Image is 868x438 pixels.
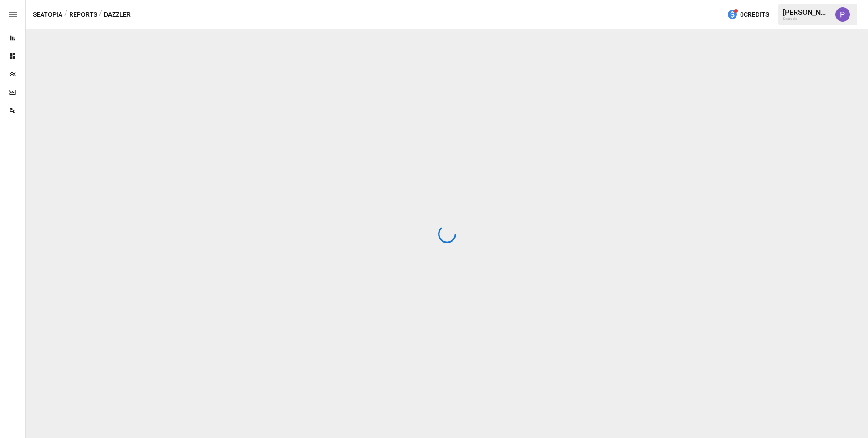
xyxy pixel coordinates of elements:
div: / [99,9,102,20]
img: Prateek Batra [835,7,850,22]
button: 0Credits [723,6,773,23]
button: Seatopia [33,9,62,20]
button: Reports [69,9,97,20]
button: Prateek Batra [830,2,855,27]
div: Seatopia [783,17,830,21]
span: 0 Credits [740,9,769,20]
div: [PERSON_NAME] [783,8,830,17]
div: / [64,9,67,20]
